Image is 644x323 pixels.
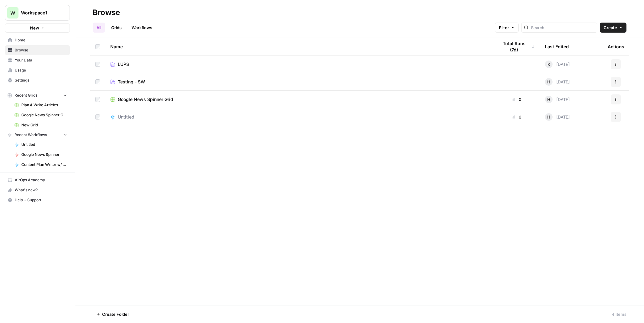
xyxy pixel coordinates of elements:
span: Google News Spinner Grid [21,112,67,118]
a: Untitled [110,114,488,120]
span: Create Folder [102,311,129,317]
a: Google News Spinner Grid [110,96,488,103]
a: All [93,23,105,33]
span: Settings [15,77,67,83]
div: Actions [608,38,624,55]
span: K [548,61,550,67]
button: What's new? [5,185,70,195]
button: Recent Workflows [5,130,70,140]
a: Plan & Write Articles [12,100,70,110]
span: Create [604,24,617,31]
span: H [547,79,550,85]
span: Content Plan Writer w/ Visual Suggestions [21,162,67,167]
a: Settings [5,75,70,85]
a: Google News Spinner Grid [12,110,70,120]
button: Create [600,23,626,33]
span: H [547,114,550,120]
span: Usage [15,67,67,73]
div: 4 Items [612,311,626,317]
span: New [30,25,39,31]
a: Grids [107,23,125,33]
div: 0 [498,114,535,120]
div: Browse [93,8,120,18]
input: Search [531,24,595,31]
span: Home [15,37,67,43]
a: Browse [5,45,70,55]
a: Usage [5,65,70,75]
a: LUPS [110,61,488,67]
span: Recent Workflows [14,132,47,138]
a: Workflows [128,23,156,33]
span: Browse [15,47,67,53]
span: Plan & Write Articles [21,102,67,108]
div: [DATE] [545,61,570,68]
div: 0 [498,96,535,103]
div: Name [110,38,488,55]
div: [DATE] [545,78,570,86]
div: [DATE] [545,96,570,103]
span: Google News Spinner Grid [118,96,173,103]
span: AirOps Academy [15,177,67,183]
span: Help + Support [15,197,67,203]
span: LUPS [118,61,129,67]
a: Content Plan Writer w/ Visual Suggestions [12,160,70,170]
div: [DATE] [545,113,570,121]
span: H [547,96,550,103]
div: What's new? [5,185,70,195]
a: Testing - SW [110,79,488,85]
button: Create Folder [93,309,133,319]
button: Filter [495,23,519,33]
a: AirOps Academy [5,175,70,185]
span: W [10,9,15,17]
span: Your Data [15,57,67,63]
button: Recent Grids [5,91,70,100]
button: New [5,23,70,33]
a: Home [5,35,70,45]
span: Filter [499,24,509,31]
button: Help + Support [5,195,70,205]
a: New Grid [12,120,70,130]
span: New Grid [21,122,67,128]
span: Google News Spinner [21,152,67,157]
a: Untitled [12,140,70,150]
a: Your Data [5,55,70,65]
div: Total Runs (7d) [498,38,535,55]
span: Recent Grids [14,93,37,98]
a: Google News Spinner [12,150,70,160]
span: Untitled [21,142,67,147]
span: Workspace1 [21,10,59,16]
button: Workspace: Workspace1 [5,5,70,21]
span: Testing - SW [118,79,145,85]
div: Last Edited [545,38,569,55]
span: Untitled [118,114,134,120]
